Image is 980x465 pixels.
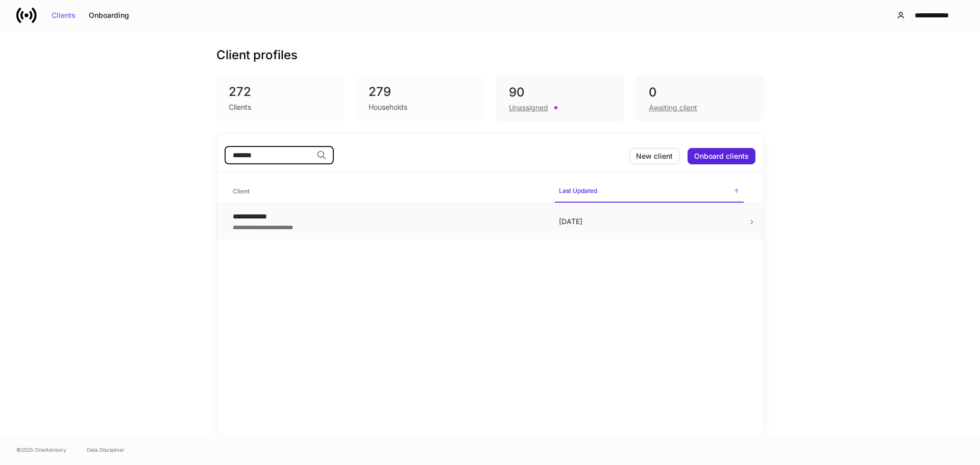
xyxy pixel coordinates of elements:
[229,102,251,112] div: Clients
[89,12,129,19] div: Onboarding
[16,446,66,454] span: © 2025 OneAdvisory
[369,84,472,100] div: 279
[636,76,764,121] div: 0Awaiting client
[87,446,125,454] a: Data Disclaimer
[509,103,548,113] div: Unassigned
[229,84,332,100] div: 272
[82,7,136,23] button: Onboarding
[509,84,611,101] div: 90
[45,7,82,23] button: Clients
[688,148,755,164] button: Onboard clients
[496,76,624,121] div: 90Unassigned
[649,84,751,101] div: 0
[555,181,744,203] span: Last Updated
[52,12,76,19] div: Clients
[629,148,679,164] button: New client
[559,216,740,227] p: [DATE]
[636,153,673,160] div: New client
[216,47,298,63] h3: Client profiles
[229,181,547,202] span: Client
[649,103,697,113] div: Awaiting client
[369,102,407,112] div: Households
[694,153,749,160] div: Onboard clients
[559,186,597,195] h6: Last Updated
[233,186,250,196] h6: Client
